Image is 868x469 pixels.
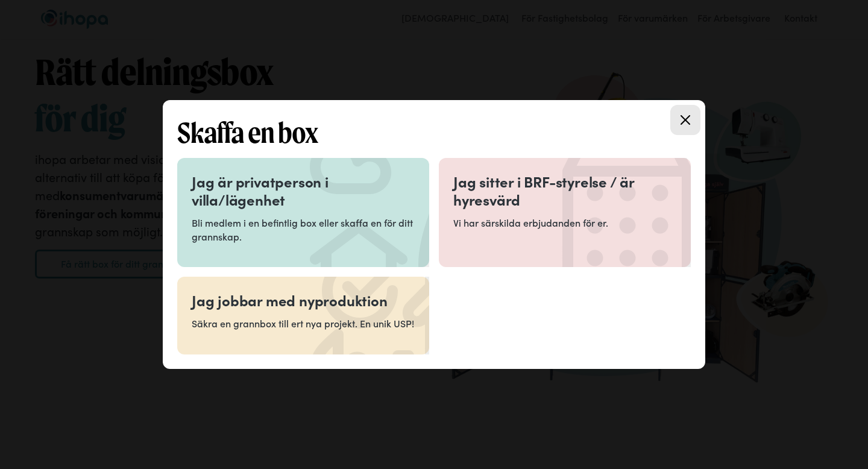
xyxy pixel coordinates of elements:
h2: Skaffa en box [177,115,691,151]
a: Jag sitter i BRF-styrelse / är hyresvärdVi har särskilda erbjudanden för er. [439,158,691,267]
p: Säkra en grannbox till ert nya projekt. En unik USP! [192,316,415,330]
h3: Jag sitter i BRF-styrelse / är hyresvärd [453,172,676,209]
a: Jag jobbar med nyproduktionSäkra en grannbox till ert nya projekt. En unik USP! [177,277,429,354]
h3: Jag jobbar med nyproduktion [192,291,415,309]
h3: Jag är privatperson i villa/lägenhet [192,172,415,209]
p: Vi har särskilda erbjudanden för er. [453,216,676,229]
p: Bli medlem i en befintlig box eller skaffa en för ditt grannskap. [192,216,415,243]
a: Jag är privatperson i villa/lägenhetBli medlem i en befintlig box eller skaffa en för ditt granns... [177,158,429,267]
